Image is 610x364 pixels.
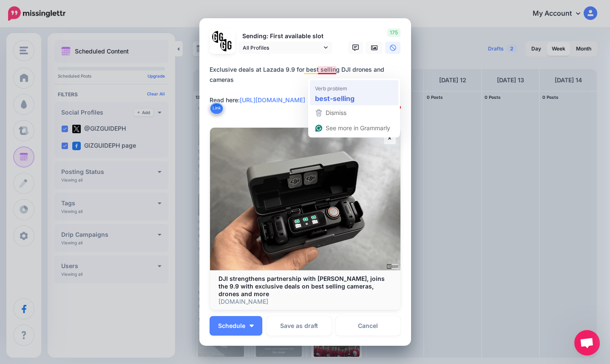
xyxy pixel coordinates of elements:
p: [DOMAIN_NAME] [218,298,392,305]
p: Sending: First available slot [238,31,332,41]
span: All Profiles [243,43,322,52]
img: DJI strengthens partnership with Lazada, joins the 9.9 with exclusive deals on best selling camer... [210,128,400,270]
div: Exclusive deals at Lazada 9.9 for best selling DJI drones and cameras Read here: [210,64,405,105]
span: 175 [387,28,400,37]
a: All Profiles [238,42,332,54]
textarea: To enrich screen reader interactions, please activate Accessibility in Grammarly extension settings [210,64,405,115]
img: arrow-down-white.png [250,325,254,327]
a: Cancel [336,316,401,336]
img: 353459792_649996473822713_4483302954317148903_n-bsa138318.png [212,31,224,43]
span: Schedule [218,323,245,329]
button: Schedule [210,316,262,336]
img: JT5sWCfR-79925.png [220,39,233,51]
button: Link [210,102,224,115]
button: Save as draft [267,316,332,336]
b: DJI strengthens partnership with [PERSON_NAME], joins the 9.9 with exclusive deals on best sellin... [218,275,385,297]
